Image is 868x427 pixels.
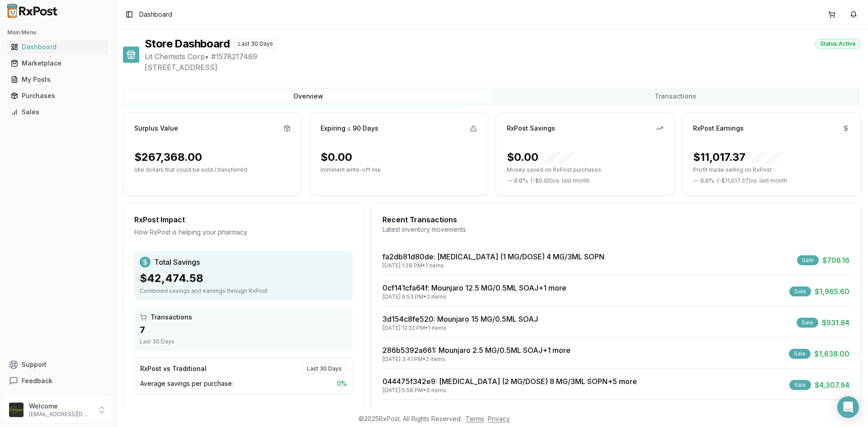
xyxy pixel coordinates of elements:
span: Transactions [151,313,192,322]
button: Feedback [4,373,112,389]
div: How RxPost is helping your pharmacy [134,228,353,237]
span: $931.84 [822,317,849,328]
button: My Posts [4,72,112,87]
a: 286b5392a661: Mounjaro 2.5 MG/0.5ML SOAJ+1 more [382,346,571,355]
div: Sale [797,255,819,265]
span: $706.16 [822,255,849,266]
span: $1,638.00 [814,348,849,359]
span: Lit Chemists Corp • # 1578217469 [145,51,861,62]
div: 7 [140,324,347,336]
a: Marketplace [7,55,108,71]
a: 0cf141cfa64f: Mounjaro 12.5 MG/0.5ML SOAJ+1 more [382,283,566,292]
div: [DATE] 12:22 PM • 1 items [382,324,538,332]
div: Recent Transactions [382,214,849,225]
nav: breadcrumb [139,10,172,19]
div: RxPost Earnings [693,124,744,133]
button: Purchases [4,89,112,103]
div: Status: Active [815,39,861,49]
div: Sale [789,286,811,296]
div: RxPost Savings [507,124,555,133]
p: Profit made selling on RxPost [693,166,849,174]
span: 0.0 % [514,177,528,184]
div: RxPost Impact [134,214,353,225]
div: Marketplace [11,59,104,68]
div: Sales [11,108,104,117]
button: Overview [125,89,492,103]
div: Sale [789,380,811,390]
span: $4,307.94 [815,380,849,390]
div: My Posts [11,75,104,84]
div: $0.00 [507,150,575,164]
a: 3d154c8fe520: Mounjaro 15 MG/0.5ML SOAJ [382,314,538,324]
a: Dashboard [7,39,108,55]
p: Idle dollars that could be sold / transferred [134,166,291,174]
div: [DATE] 5:58 PM • 6 items [382,387,637,394]
a: Privacy [488,415,510,422]
h2: Main Menu [7,29,108,36]
span: Dashboard [139,10,172,19]
a: Terms [466,415,484,422]
a: 044475f342e9: [MEDICAL_DATA] (2 MG/DOSE) 8 MG/3ML SOPN+5 more [382,377,637,386]
span: 0.0 % [700,177,714,184]
button: Transactions [492,89,859,103]
div: RxPost vs Traditional [140,364,207,373]
div: Surplus Value [134,124,178,133]
span: $1,965.60 [815,286,849,297]
img: RxPost Logo [4,4,61,18]
div: $11,017.37 [693,150,782,164]
p: Imminent write-off risk [321,166,477,174]
a: Sales [7,104,108,120]
span: Feedback [22,376,52,385]
div: Sale [789,349,811,359]
div: Open Intercom Messenger [837,396,859,418]
div: Last 30 Days [302,364,347,374]
img: User avatar [9,403,24,417]
div: Expiring ≤ 90 Days [321,124,378,133]
span: ( - $11,017.37 ) vs. last month [717,177,787,184]
p: Money saved on RxPost purchases [507,166,663,174]
span: 0 % [337,379,347,388]
span: ( - $0.00 ) vs. last month [531,177,590,184]
span: Average savings per purchase: [140,379,233,388]
div: Combined savings and earnings through RxPost [140,287,347,295]
p: Welcome [29,402,92,411]
div: Sale [797,318,818,328]
button: Sales [4,105,112,119]
div: Dashboard [11,42,104,52]
div: Last 30 Days [140,338,347,345]
div: [DATE] 3:41 PM • 2 items [382,356,571,363]
div: Purchases [11,91,104,100]
a: Purchases [7,88,108,104]
a: My Posts [7,71,108,88]
span: [STREET_ADDRESS] [145,62,861,73]
div: $267,368.00 [134,150,202,164]
a: fa2db81d80de: [MEDICAL_DATA] (1 MG/DOSE) 4 MG/3ML SOPN [382,252,604,261]
button: Support [4,357,112,373]
div: $0.00 [321,150,352,164]
button: Marketplace [4,56,112,70]
div: $42,474.58 [140,271,347,286]
div: [DATE] 1:28 PM • 1 items [382,262,604,269]
div: Last 30 Days [233,39,278,49]
div: [DATE] 6:53 PM • 2 items [382,293,566,300]
button: Dashboard [4,40,112,54]
span: Total Savings [154,257,200,267]
h1: Store Dashboard [145,37,230,51]
div: Latest inventory movements [382,225,849,234]
p: [EMAIL_ADDRESS][DOMAIN_NAME] [29,411,92,418]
